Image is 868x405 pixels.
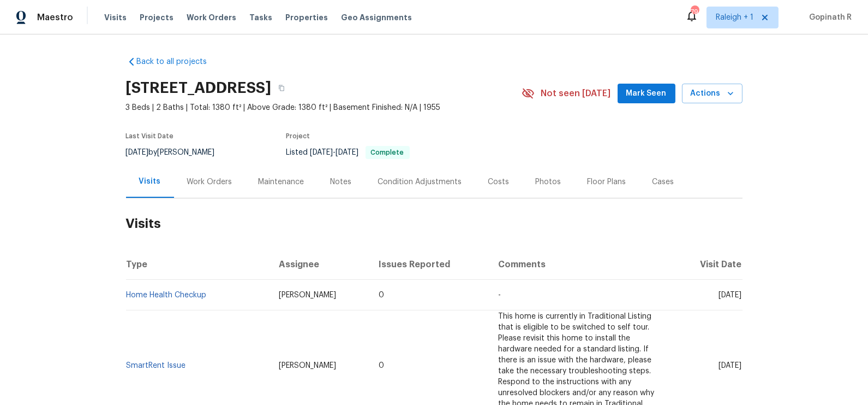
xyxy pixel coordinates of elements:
[691,87,734,101] span: Actions
[285,12,328,23] span: Properties
[336,149,359,156] span: [DATE]
[489,249,674,280] th: Comments
[126,149,149,156] span: [DATE]
[379,362,384,369] span: 0
[259,177,304,187] div: Maintenance
[126,102,522,113] span: 3 Beds | 2 Baths | Total: 1380 ft² | Above Grade: 1380 ft² | Basement Finished: N/A | 1955
[187,177,232,187] div: Work Orders
[104,12,127,23] span: Visits
[270,249,370,280] th: Assignee
[488,177,510,187] div: Costs
[716,12,753,23] span: Raleigh + 1
[279,362,336,369] span: [PERSON_NAME]
[674,249,743,280] th: Visit Date
[691,7,698,17] div: 79
[379,291,384,299] span: 0
[370,249,489,280] th: Issues Reported
[37,12,73,23] span: Maestro
[498,291,501,299] span: -
[126,146,228,159] div: by [PERSON_NAME]
[367,149,409,156] span: Complete
[126,133,174,139] span: Last Visit Date
[719,291,742,299] span: [DATE]
[719,362,742,369] span: [DATE]
[536,177,561,187] div: Photos
[286,149,410,156] span: Listed
[140,12,173,23] span: Projects
[310,149,359,156] span: -
[541,88,611,99] span: Not seen [DATE]
[127,291,207,299] a: Home Health Checkup
[341,12,412,23] span: Geo Assignments
[618,84,675,104] button: Mark Seen
[682,84,743,104] button: Actions
[310,149,333,156] span: [DATE]
[126,249,270,280] th: Type
[126,83,272,93] h2: [STREET_ADDRESS]
[279,291,336,299] span: [PERSON_NAME]
[187,12,236,23] span: Work Orders
[626,87,667,101] span: Mark Seen
[588,177,626,187] div: Floor Plans
[378,177,462,187] div: Condition Adjustments
[126,198,743,249] h2: Visits
[331,177,352,187] div: Notes
[653,177,674,187] div: Cases
[286,133,310,139] span: Project
[127,362,186,369] a: SmartRent Issue
[272,78,291,98] button: Copy Address
[126,56,231,67] a: Back to all projects
[139,176,161,187] div: Visits
[249,14,272,21] span: Tasks
[805,12,852,23] span: Gopinath R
